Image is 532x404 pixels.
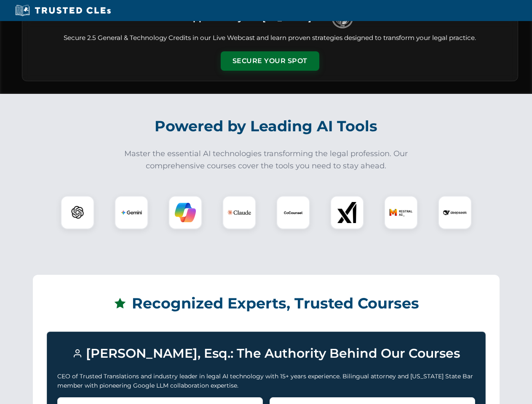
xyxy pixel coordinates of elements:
[119,148,414,172] p: Master the essential AI technologies transforming the legal profession. Our comprehensive courses...
[175,202,196,223] img: Copilot Logo
[33,112,500,141] h2: Powered by Leading AI Tools
[283,202,304,223] img: CoCounsel Logo
[227,201,251,224] img: Claude Logo
[389,201,413,224] img: Mistral AI Logo
[32,33,508,43] p: Secure 2.5 General & Technology Credits in our Live Webcast and learn proven strategies designed ...
[222,196,256,229] div: Claude
[221,51,319,71] button: Secure Your Spot
[13,4,113,17] img: Trusted CLEs
[57,342,475,365] h3: [PERSON_NAME], Esq.: The Authority Behind Our Courses
[65,200,90,225] img: ChatGPT Logo
[337,202,358,223] img: xAI Logo
[115,196,148,229] div: Gemini
[443,201,467,224] img: DeepSeek Logo
[438,196,472,229] div: DeepSeek
[47,289,486,318] h2: Recognized Experts, Trusted Courses
[276,196,310,229] div: CoCounsel
[57,372,475,391] p: CEO of Trusted Translations and industry leader in legal AI technology with 15+ years experience....
[330,196,364,229] div: xAI
[384,196,418,229] div: Mistral AI
[168,196,202,229] div: Copilot
[121,202,142,223] img: Gemini Logo
[61,196,94,229] div: ChatGPT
